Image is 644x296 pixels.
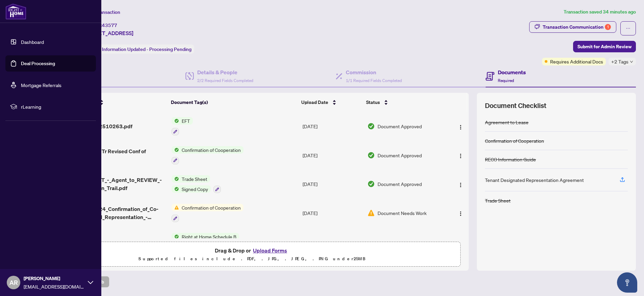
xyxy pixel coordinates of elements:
[617,272,637,293] button: Open asap
[172,233,239,251] button: Status IconRight at Home Schedule B
[378,123,422,130] span: Document Approved
[300,198,365,227] td: [DATE]
[626,26,630,31] span: ellipsis
[21,39,44,45] a: Dashboard
[24,275,84,282] span: [PERSON_NAME]
[84,9,120,15] span: View Transaction
[630,60,633,63] span: down
[5,3,26,20] img: logo
[197,68,253,76] h4: Details & People
[300,141,365,170] td: [DATE]
[458,182,463,188] img: Logo
[458,125,463,130] img: Logo
[485,176,584,184] div: Tenant Designated Representation Agreement
[179,204,243,211] span: Confirmation of Cooperation
[498,68,526,76] h4: Documents
[67,205,166,221] span: 2_DigiSign_324_Confirmation_of_Co-operation_and_Representation_-_Tenant_Landlord_-_PropTx-OREA__1...
[458,153,463,159] img: Logo
[300,227,365,257] td: [DATE]
[172,175,179,183] img: Status Icon
[346,78,402,83] span: 1/1 Required Fields Completed
[363,93,444,112] th: Status
[367,180,375,188] img: Document Status
[179,175,210,183] span: Trade Sheet
[84,45,194,54] div: Status:
[455,150,466,161] button: Logo
[605,24,611,30] div: 1
[21,103,91,110] span: rLearning
[179,233,239,240] span: Right at Home Schedule B
[251,246,289,255] button: Upload Forms
[197,78,253,83] span: 2/2 Required Fields Completed
[179,146,243,154] span: Confirmation of Cooperation
[378,180,422,188] span: Document Approved
[611,58,628,65] span: +2 Tags
[455,121,466,132] button: Logo
[215,246,289,255] span: Drag & Drop or
[84,29,133,37] span: [STREET_ADDRESS]
[378,209,427,217] span: Document Needs Work
[485,118,529,126] div: Agreement to Lease
[577,41,632,52] span: Submit for Admin Review
[172,175,221,193] button: Status IconTrade SheetStatus IconSigned Copy
[485,101,546,110] span: Document Checklist
[455,179,466,189] button: Logo
[458,211,463,216] img: Logo
[179,185,211,193] span: Signed Copy
[172,117,193,135] button: Status IconEFT
[102,46,191,52] span: Information Updated - Processing Pending
[543,22,611,32] div: Transaction Communication
[67,176,166,192] span: TRADE_SHEET_-_Agent_to_REVIEW_-_48_Inverhuron_Trail.pdf
[102,22,117,28] span: 43577
[300,170,365,199] td: [DATE]
[529,21,616,33] button: Transaction Communication1
[179,117,193,125] span: EFT
[366,99,380,106] span: Status
[21,60,55,66] a: Deal Processing
[564,8,636,16] article: Transaction saved 34 minutes ago
[172,185,179,193] img: Status Icon
[346,68,402,76] h4: Commission
[455,208,466,218] button: Logo
[550,58,603,65] span: Requires Additional Docs
[172,233,179,240] img: Status Icon
[67,147,166,163] span: 48 Inverhuron Tr Revised Conf of Coop.pdf
[168,93,299,112] th: Document Tag(s)
[378,152,422,159] span: Document Approved
[172,117,179,125] img: Status Icon
[498,78,514,83] span: Required
[172,146,179,154] img: Status Icon
[67,238,143,246] span: Schedule_B_48_Inverhuron.pdf
[9,278,18,287] span: AR
[485,156,536,163] div: RECO Information Guide
[301,99,328,106] span: Upload Date
[172,204,179,211] img: Status Icon
[44,242,460,267] span: Drag & Drop orUpload FormsSupported files include .PDF, .JPG, .JPEG, .PNG under25MB
[367,123,375,130] img: Document Status
[485,197,511,204] div: Trade Sheet
[24,283,84,290] span: [EMAIL_ADDRESS][DOMAIN_NAME]
[300,112,365,141] td: [DATE]
[63,93,168,112] th: (9) File Name
[367,209,375,217] img: Document Status
[299,93,363,112] th: Upload Date
[573,41,636,52] button: Submit for Admin Review
[367,152,375,159] img: Document Status
[172,146,243,164] button: Status IconConfirmation of Cooperation
[21,82,61,88] a: Mortgage Referrals
[485,137,544,144] div: Confirmation of Cooperation
[172,204,243,222] button: Status IconConfirmation of Cooperation
[48,255,456,263] p: Supported files include .PDF, .JPG, .JPEG, .PNG under 25 MB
